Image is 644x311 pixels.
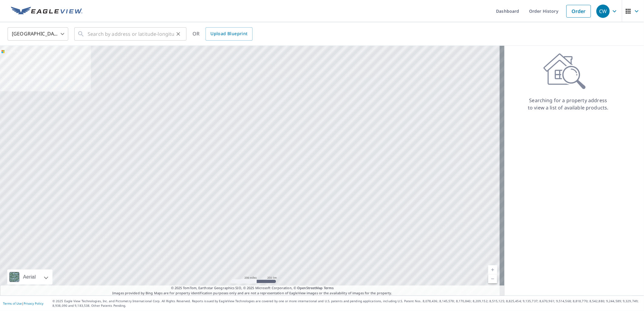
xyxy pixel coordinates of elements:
[88,25,174,42] input: Search by address or latitude-longitude
[193,27,253,41] div: OR
[3,301,22,306] a: Terms of Use
[596,5,610,18] div: CW
[11,7,82,16] img: EV Logo
[566,5,591,18] a: Order
[52,299,641,308] p: © 2025 Eagle View Technologies, Inc. and Pictometry International Corp. All Rights Reserved. Repo...
[24,301,43,306] a: Privacy Policy
[174,30,183,38] button: Clear
[210,30,247,38] span: Upload Blueprint
[297,286,323,290] a: OpenStreetMap
[324,286,334,290] a: Terms
[21,269,38,285] div: Aerial
[488,274,497,283] a: Current Level 5, Zoom Out
[8,25,68,42] div: [GEOGRAPHIC_DATA]
[171,286,334,291] span: © 2025 TomTom, Earthstar Geographics SIO, © 2025 Microsoft Corporation, ©
[528,97,609,111] p: Searching for a property address to view a list of available products.
[206,27,252,41] a: Upload Blueprint
[488,265,497,274] a: Current Level 5, Zoom In
[3,302,43,305] p: |
[7,269,52,285] div: Aerial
